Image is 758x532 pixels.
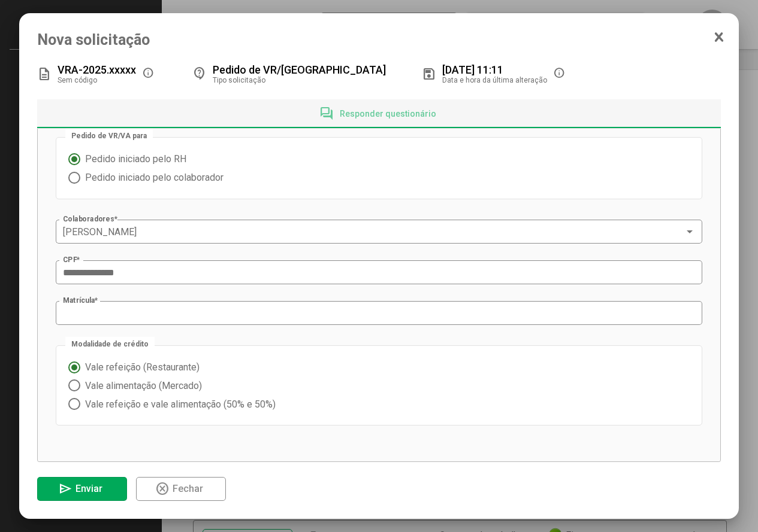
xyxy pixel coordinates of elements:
[63,226,137,238] span: [PERSON_NAME]
[58,76,97,84] span: Sem código
[340,109,436,118] span: Responder questionário
[58,482,73,496] mat-icon: send
[213,76,265,84] span: Tipo solicitação
[76,483,102,494] span: Enviar
[422,67,436,81] mat-icon: save
[58,63,136,76] span: VRA-2025.xxxxx
[553,67,567,81] mat-icon: info
[65,129,153,143] mat-label: Pedido de VR/VA para
[80,399,276,410] span: Vale refeição e vale alimentação (50% e 50%)
[319,107,334,121] mat-icon: forum
[37,477,127,501] button: Enviar
[65,337,155,351] mat-label: Modalidade de crédito
[80,153,186,165] span: Pedido iniciado pelo RH
[173,483,203,494] span: Fechar
[442,63,503,76] span: [DATE] 11:11
[142,67,156,81] mat-icon: info
[37,67,52,81] mat-icon: description
[37,31,721,48] span: Nova solicitação
[80,172,224,183] span: Pedido iniciado pelo colaborador
[80,380,202,391] span: Vale alimentação (Mercado)
[442,76,547,84] span: Data e hora da última alteração
[192,67,207,81] mat-icon: contact_support
[155,482,170,496] mat-icon: highlight_off
[80,361,200,373] span: Vale refeição (Restaurante)
[136,477,226,501] button: Fechar
[213,63,386,76] span: Pedido de VR/[GEOGRAPHIC_DATA]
